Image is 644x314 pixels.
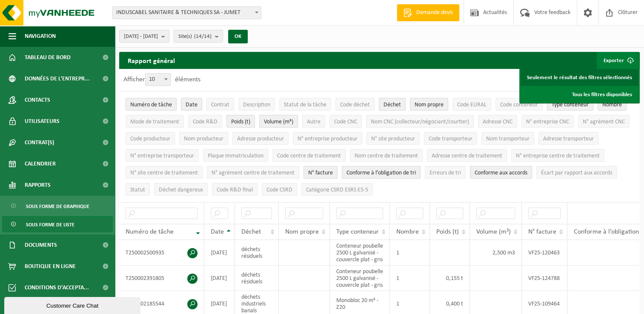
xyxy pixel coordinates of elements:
[578,115,630,128] button: N° agrément CNCN° agrément CNC: Activate to sort
[130,136,170,142] span: Code producteur
[193,119,218,125] span: Code R&D
[237,136,284,142] span: Adresse producteur
[371,119,469,125] span: Nom CNC (collecteur/négociant/courtier)
[366,115,474,128] button: Nom CNC (collecteur/négociant/courtier)Nom CNC (collecteur/négociant/courtier): Activate to sort
[25,256,76,277] span: Boutique en ligne
[308,170,333,176] span: N° facture
[179,132,228,145] button: Nom producteurNom producteur: Activate to sort
[397,4,459,21] a: Demande devis
[335,98,375,111] button: Code déchetCode déchet: Activate to sort
[146,74,170,86] span: 10
[25,174,51,196] span: Rapports
[130,187,145,193] span: Statut
[384,102,401,108] span: Déchet
[306,187,368,193] span: Catégorie CSRD ESRS E5-5
[301,183,373,196] button: Catégorie CSRD ESRS E5-5Catégorie CSRD ESRS E5-5: Activate to sort
[371,136,415,142] span: N° site producteur
[293,132,362,145] button: N° entreprise producteurN° entreprise producteur: Activate to sort
[178,30,212,43] span: Site(s)
[552,102,589,108] span: Type conteneur
[414,9,455,17] span: Demande devis
[602,102,622,108] span: Nombre
[340,102,370,108] span: Code déchet
[2,198,113,214] a: Sous forme de graphique
[211,228,224,235] span: Date
[410,98,448,111] button: Nom propreNom propre: Activate to sort
[342,166,421,179] button: Conforme à l’obligation de tri : Activate to sort
[241,228,261,235] span: Déchet
[207,166,299,179] button: N° agrément centre de traitementN° agrément centre de traitement: Activate to sort
[526,119,569,125] span: N° entreprise CNC
[285,228,319,235] span: Nom propre
[436,228,459,235] span: Poids (t)
[186,102,197,108] span: Date
[279,98,331,111] button: Statut de la tâcheStatut de la tâche: Activate to sort
[543,136,594,142] span: Adresse transporteur
[243,102,270,108] span: Description
[119,30,169,43] button: [DATE] - [DATE]
[26,198,89,214] span: Sous forme de graphique
[432,153,502,159] span: Adresse centre de traitement
[583,119,625,125] span: N° agrément CNC
[541,170,612,176] span: Écart par rapport aux accords
[126,166,203,179] button: N° site centre de traitementN° site centre de traitement: Activate to sort
[130,102,172,108] span: Numéro de tâche
[174,30,223,43] button: Site(s)(14/14)
[25,153,56,174] span: Calendrier
[511,149,604,162] button: N° entreprise centre de traitementN° entreprise centre de traitement: Activate to sort
[330,240,390,265] td: Conteneur poubelle 2500 L galvanisé - couvercle plat - gris
[478,115,517,128] button: Adresse CNCAdresse CNC: Activate to sort
[355,153,418,159] span: Nom centre de traitement
[228,30,248,43] button: OK
[206,98,234,111] button: ContratContrat: Activate to sort
[126,132,175,145] button: Code producteurCode producteur: Activate to sort
[495,98,543,111] button: Code conteneurCode conteneur: Activate to sort
[521,86,638,103] a: Tous les filtres disponibles
[521,115,574,128] button: N° entreprise CNCN° entreprise CNC: Activate to sort
[211,102,229,108] span: Contrat
[396,228,419,235] span: Nombre
[154,183,208,196] button: Déchet dangereux : Activate to sort
[126,115,184,128] button: Mode de traitementMode de traitement: Activate to sort
[259,115,298,128] button: Volume (m³)Volume (m³): Activate to sort
[217,187,253,193] span: Code R&D final
[272,149,346,162] button: Code centre de traitementCode centre de traitement: Activate to sort
[130,170,198,176] span: N° site centre de traitement
[284,102,326,108] span: Statut de la tâche
[25,68,90,89] span: Données de l'entrepr...
[425,166,466,179] button: Erreurs de triErreurs de tri: Activate to sort
[302,115,325,128] button: AutreAutre: Activate to sort
[159,187,203,193] span: Déchet dangereux
[476,228,511,235] span: Volume (m³)
[262,183,297,196] button: Code CSRDCode CSRD: Activate to sort
[379,98,406,111] button: DéchetDéchet: Activate to sort
[231,119,250,125] span: Poids (t)
[470,166,532,179] button: Conforme aux accords : Activate to sort
[298,136,358,142] span: N° entreprise producteur
[521,69,638,86] a: Seulement le résultat des filtres sélectionnés
[119,265,204,291] td: T250002391805
[126,98,177,111] button: Numéro de tâcheNuméro de tâche: Activate to remove sorting
[516,153,600,159] span: N° entreprise centre de traitement
[330,265,390,291] td: Conteneur poubelle 2500 L galvanisé - couvercle plat - gris
[336,228,379,235] span: Type conteneur
[204,240,235,265] td: [DATE]
[124,30,158,43] span: [DATE] - [DATE]
[528,228,556,235] span: N° facture
[126,183,150,196] button: StatutStatut: Activate to sort
[204,265,235,291] td: [DATE]
[266,187,292,193] span: Code CSRD
[264,119,293,125] span: Volume (m³)
[429,170,461,176] span: Erreurs de tri
[522,240,567,265] td: VF25-120463
[130,153,194,159] span: N° entreprise transporteur
[212,170,295,176] span: N° agrément centre de traitement
[350,149,423,162] button: Nom centre de traitementNom centre de traitement: Activate to sort
[547,98,593,111] button: Type conteneurType conteneur: Activate to sort
[145,73,171,86] span: 10
[430,265,470,291] td: 0,155 t
[25,277,89,298] span: Conditions d'accepta...
[126,228,174,235] span: Numéro de tâche
[597,52,639,69] button: Exporter
[194,34,212,39] count: (14/14)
